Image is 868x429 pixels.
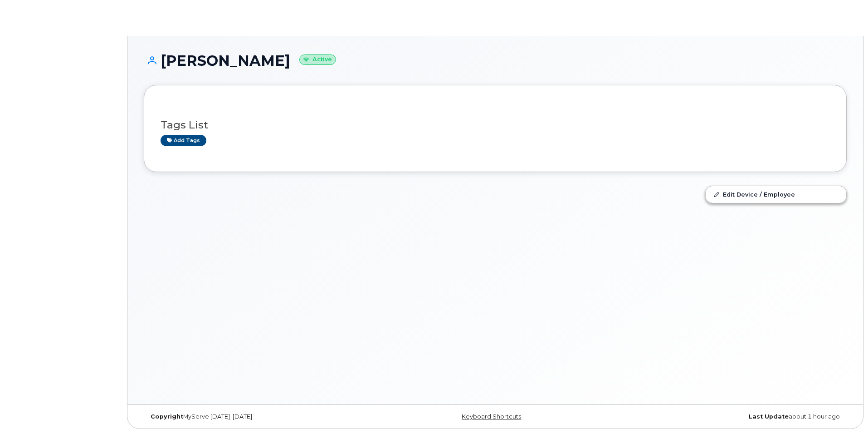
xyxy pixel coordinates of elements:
h3: Tags List [161,119,830,131]
div: MyServe [DATE]–[DATE] [144,413,378,420]
div: about 1 hour ago [612,413,847,420]
strong: Copyright [151,413,183,420]
a: Add tags [161,135,206,146]
h1: [PERSON_NAME] [144,53,847,69]
a: Edit Device / Employee [706,186,846,202]
a: Keyboard Shortcuts [462,413,521,420]
small: Active [299,54,336,65]
strong: Last Update [749,413,789,420]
